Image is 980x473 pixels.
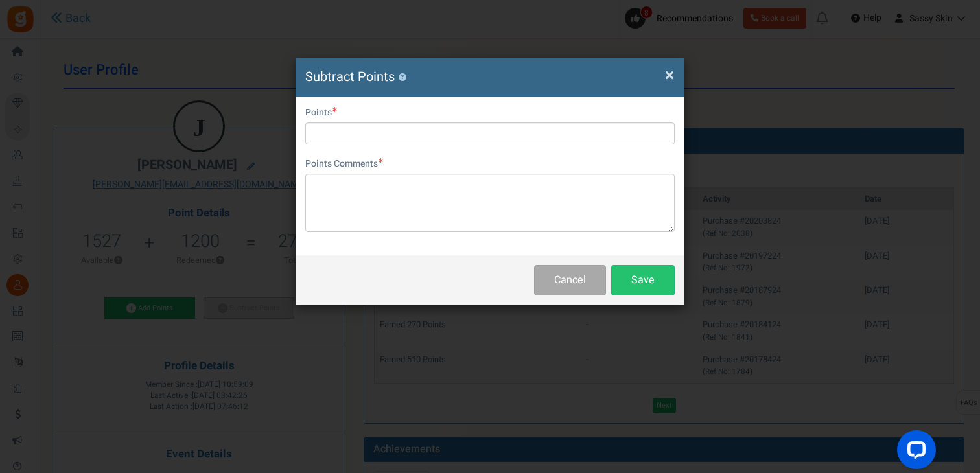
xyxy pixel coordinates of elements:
[665,63,674,87] span: ×
[305,68,675,87] h4: Subtract Points
[305,106,337,119] label: Points
[305,157,383,170] label: Points Comments
[611,265,675,295] button: Save
[398,73,406,82] button: ?
[534,265,606,295] button: Cancel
